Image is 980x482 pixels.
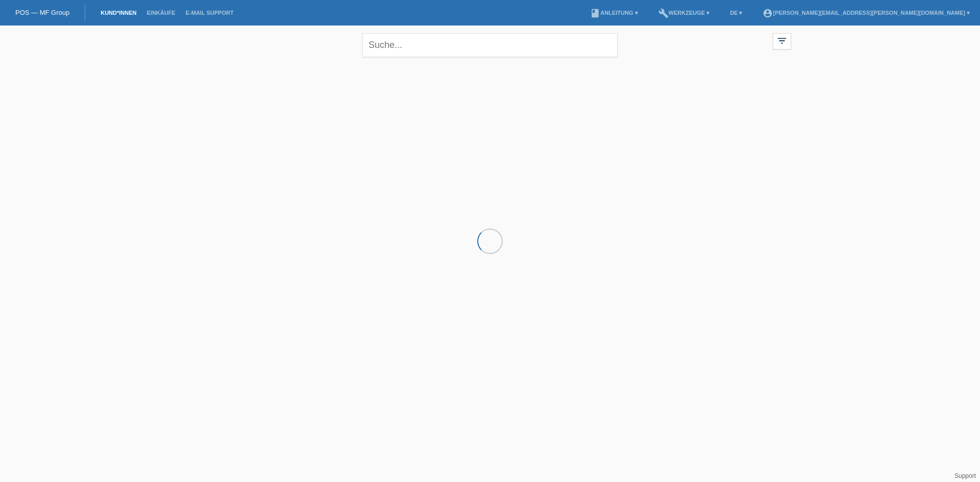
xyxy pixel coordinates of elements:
a: DE ▾ [725,10,747,16]
a: Kund*innen [95,10,141,16]
i: book [590,8,600,18]
input: Suche... [362,33,618,57]
i: account_circle [763,8,773,18]
a: account_circle[PERSON_NAME][EMAIL_ADDRESS][PERSON_NAME][DOMAIN_NAME] ▾ [757,10,975,16]
a: bookAnleitung ▾ [585,10,643,16]
i: filter_list [776,35,788,46]
a: POS — MF Group [15,9,69,16]
a: buildWerkzeuge ▾ [653,10,715,16]
a: Support [954,472,976,479]
i: build [658,8,669,18]
a: Einkäufe [141,10,180,16]
a: E-Mail Support [181,10,239,16]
